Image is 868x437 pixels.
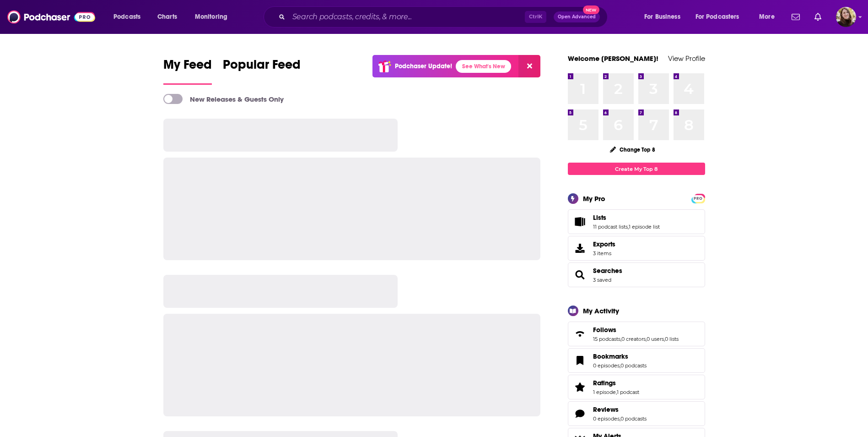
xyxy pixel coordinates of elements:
button: Show profile menu [836,7,856,27]
span: For Podcasters [695,11,739,23]
p: Podchaser Update! [395,62,452,70]
span: Follows [593,326,616,334]
a: 0 episodes [593,362,620,369]
a: Reviews [571,407,589,420]
div: My Activity [583,306,619,315]
a: 1 episode [593,389,616,395]
a: Lists [593,213,660,222]
a: 0 lists [665,336,679,342]
span: Exports [571,242,589,255]
a: Bookmarks [571,354,589,367]
span: Charts [157,11,177,23]
button: open menu [690,10,753,24]
span: Reviews [593,405,619,414]
input: Search podcasts, credits, & more... [289,10,525,24]
span: , [628,224,629,230]
a: Follows [571,328,589,340]
span: 3 items [593,250,615,257]
span: Ratings [593,379,616,387]
span: Bookmarks [593,352,628,361]
a: Reviews [593,405,647,414]
a: 0 creators [621,336,646,342]
a: 0 episodes [593,415,620,422]
span: Ratings [568,375,705,399]
button: open menu [638,10,692,24]
span: , [616,389,617,395]
span: Reviews [568,401,705,426]
span: , [620,415,620,422]
a: Show notifications dropdown [811,9,825,25]
a: Exports [568,236,705,261]
a: Bookmarks [593,352,647,361]
div: Search podcasts, credits, & more... [272,6,616,27]
a: 0 podcasts [620,415,647,422]
span: Searches [568,262,705,287]
span: Ctrl K [525,11,546,23]
a: New Releases & Guests Only [163,94,284,104]
span: Monitoring [195,11,227,23]
a: Show notifications dropdown [788,9,803,25]
a: PRO [693,195,704,202]
button: open menu [189,10,239,24]
span: More [759,11,775,23]
button: open menu [107,10,152,24]
a: 1 podcast [617,389,639,395]
button: Open AdvancedNew [554,11,600,22]
span: Follows [568,322,705,346]
a: 11 podcast lists [593,224,628,230]
span: My Feed [163,57,212,78]
span: New [583,5,599,14]
button: open menu [753,10,786,24]
a: Ratings [593,379,639,387]
a: Searches [593,267,622,275]
a: Create My Top 8 [568,163,705,175]
a: Searches [571,268,589,281]
span: Bookmarks [568,348,705,373]
span: Exports [593,240,615,248]
a: Lists [571,215,589,228]
span: , [664,336,665,342]
a: Popular Feed [223,57,301,85]
a: My Feed [163,57,212,85]
a: 15 podcasts [593,336,620,342]
a: 0 podcasts [620,362,647,369]
span: Logged in as katiefuchs [836,7,856,27]
img: User Profile [836,7,856,27]
a: 1 episode list [629,224,660,230]
button: Change Top 8 [604,144,661,155]
div: My Pro [583,194,605,203]
span: For Business [644,11,680,23]
a: View Profile [668,54,705,63]
span: Popular Feed [223,57,301,78]
a: Charts [151,10,183,24]
a: 3 saved [593,277,611,283]
span: , [646,336,647,342]
a: Ratings [571,381,589,393]
a: Welcome [PERSON_NAME]! [568,54,658,63]
span: Lists [568,209,705,234]
span: Podcasts [113,11,140,23]
span: Open Advanced [558,15,596,19]
a: 0 users [647,336,664,342]
span: PRO [693,195,704,202]
a: See What's New [456,60,511,73]
a: Follows [593,326,679,334]
span: , [620,336,621,342]
span: , [620,362,620,369]
img: Podchaser - Follow, Share and Rate Podcasts [7,8,95,26]
span: Lists [593,213,606,222]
